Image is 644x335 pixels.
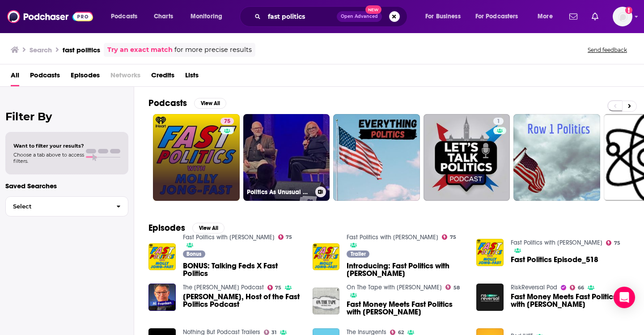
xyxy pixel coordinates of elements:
[267,285,282,290] a: 75
[107,45,173,55] a: Try an exact match
[390,330,404,335] a: 62
[183,233,275,241] a: Fast Politics with Molly Jong-Fast
[148,284,176,311] img: Molly Jong Fast, Host of the Fast Politics Podcast
[13,143,84,149] span: Want to filter your results?
[625,7,632,14] svg: Add a profile image
[30,68,60,86] a: Podcasts
[111,10,137,23] span: Podcasts
[419,9,472,24] button: open menu
[264,9,337,24] input: Search podcasts, credits, & more...
[398,331,404,335] span: 62
[13,152,84,164] span: Choose a tab above to access filters.
[192,223,225,233] button: View All
[7,8,93,25] a: Podchaser - Follow, Share and Rate Podcasts
[588,9,602,24] a: Show notifications dropdown
[224,117,230,126] span: 75
[566,9,581,24] a: Show notifications dropdown
[6,204,109,209] span: Select
[347,301,466,316] a: Fast Money Meets Fast Politics with Molly Jong-Fast
[110,68,140,86] span: Networks
[450,235,456,239] span: 75
[341,14,378,19] span: Open Advanced
[347,301,466,316] span: Fast Money Meets Fast Politics with [PERSON_NAME]
[183,262,302,277] a: BONUS: Talking Feds X Fast Politics
[154,10,173,23] span: Charts
[183,293,302,308] span: [PERSON_NAME], Host of the Fast Politics Podcast
[493,118,504,125] a: 1
[424,114,510,201] a: 1
[511,293,630,308] a: Fast Money Meets Fast Politics with Molly Jong-Fast
[148,98,226,109] a: PodcastsView All
[313,288,340,315] img: Fast Money Meets Fast Politics with Molly Jong-Fast
[185,68,199,86] a: Lists
[347,233,438,241] a: Fast Politics with Molly Jong-Fast
[351,251,366,257] span: Trailer
[248,6,416,27] div: Search podcasts, credits, & more...
[475,10,518,23] span: For Podcasters
[511,284,557,291] a: RiskReversal Pod
[183,293,302,308] a: Molly Jong Fast, Host of the Fast Politics Podcast
[184,9,234,24] button: open menu
[613,7,632,26] img: User Profile
[585,46,630,54] button: Send feedback
[183,284,264,291] a: The Al Franken Podcast
[286,235,292,239] span: 75
[148,9,178,24] a: Charts
[148,222,225,233] a: EpisodesView All
[186,251,201,257] span: Bonus
[445,284,460,290] a: 58
[174,45,252,55] span: for more precise results
[5,196,128,216] button: Select
[278,234,292,240] a: 75
[453,286,460,290] span: 58
[151,68,174,86] a: Credits
[220,118,234,125] a: 75
[476,239,504,266] img: Fast Politics Episode_518
[606,240,620,246] a: 75
[511,293,630,308] span: Fast Money Meets Fast Politics with [PERSON_NAME]
[578,286,584,290] span: 66
[11,68,19,86] a: All
[470,9,531,24] button: open menu
[337,11,382,22] button: Open AdvancedNew
[271,331,276,335] span: 31
[347,262,466,277] span: Introducing: Fast Politics with [PERSON_NAME]
[243,114,330,201] a: Politics As Unusual w/[PERSON_NAME] & [PERSON_NAME]
[191,10,222,23] span: Monitoring
[71,68,100,86] a: Episodes
[347,284,442,291] a: On The Tape with Danny Moses
[148,98,187,109] h2: Podcasts
[614,241,620,245] span: 75
[476,284,504,311] img: Fast Money Meets Fast Politics with Molly Jong-Fast
[313,243,340,271] img: Introducing: Fast Politics with Molly Jong-Fast
[63,46,100,54] h3: fast politics
[264,330,277,335] a: 31
[365,5,381,14] span: New
[511,239,602,246] a: Fast Politics with Molly Jong-Fast
[538,10,553,23] span: More
[347,262,466,277] a: Introducing: Fast Politics with Molly Jong-Fast
[153,114,240,201] a: 75
[425,10,461,23] span: For Business
[148,243,176,271] img: BONUS: Talking Feds X Fast Politics
[105,9,149,24] button: open menu
[30,46,52,54] h3: Search
[613,7,632,26] button: Show profile menu
[570,285,584,290] a: 66
[247,188,312,196] h3: Politics As Unusual w/[PERSON_NAME] & [PERSON_NAME]
[5,182,128,190] p: Saved Searches
[497,117,500,126] span: 1
[613,7,632,26] span: Logged in as anyalola
[511,256,598,263] span: Fast Politics Episode_518
[148,222,185,233] h2: Episodes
